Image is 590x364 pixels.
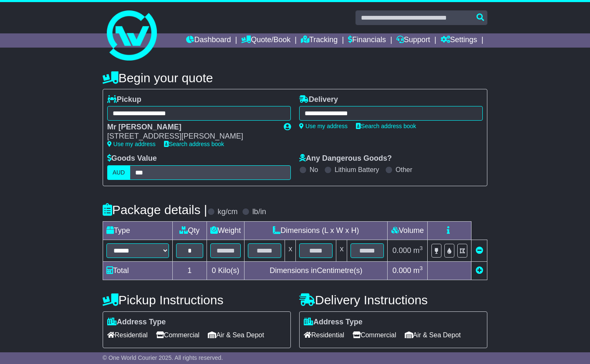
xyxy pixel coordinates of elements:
[419,265,423,271] sup: 3
[186,33,231,48] a: Dashboard
[164,141,224,147] a: Search address book
[396,166,412,174] label: Other
[299,123,348,129] a: Use my address
[212,266,216,275] span: 0
[396,33,430,48] a: Support
[218,207,238,217] label: kg/cm
[304,318,363,327] label: Address Type
[172,221,207,240] td: Qty
[103,354,223,361] span: © One World Courier 2025. All rights reserved.
[103,71,488,85] h4: Begin your quote
[172,261,207,280] td: 1
[353,329,396,341] span: Commercial
[103,203,207,217] h4: Package details |
[392,246,411,255] span: 0.000
[252,207,266,217] label: lb/in
[245,261,388,280] td: Dimensions in Centimetre(s)
[103,261,172,280] td: Total
[107,123,275,132] div: Mr [PERSON_NAME]
[304,329,344,341] span: Residential
[310,166,318,174] label: No
[208,329,264,341] span: Air & Sea Depot
[245,221,388,240] td: Dimensions (L x W x H)
[107,141,156,147] a: Use my address
[103,293,291,307] h4: Pickup Instructions
[419,245,423,251] sup: 3
[103,221,172,240] td: Type
[299,154,392,163] label: Any Dangerous Goods?
[336,240,347,261] td: x
[413,246,423,255] span: m
[301,33,338,48] a: Tracking
[299,293,487,307] h4: Delivery Instructions
[388,221,428,240] td: Volume
[299,95,338,104] label: Delivery
[392,266,411,275] span: 0.000
[476,246,483,255] a: Remove this item
[107,318,166,327] label: Address Type
[335,166,379,174] label: Lithium Battery
[107,329,148,341] span: Residential
[156,329,199,341] span: Commercial
[107,165,131,180] label: AUD
[207,221,245,240] td: Weight
[413,266,423,275] span: m
[241,33,290,48] a: Quote/Book
[405,329,461,341] span: Air & Sea Depot
[441,33,477,48] a: Settings
[107,132,275,141] div: [STREET_ADDRESS][PERSON_NAME]
[348,33,386,48] a: Financials
[476,266,483,275] a: Add new item
[285,240,296,261] td: x
[207,261,245,280] td: Kilo(s)
[107,154,157,163] label: Goods Value
[356,123,416,129] a: Search address book
[107,95,141,104] label: Pickup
